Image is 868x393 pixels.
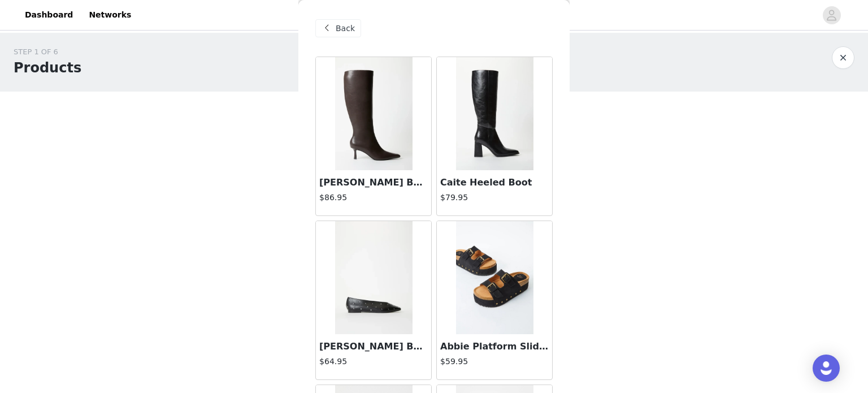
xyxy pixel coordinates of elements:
[18,2,80,28] a: Dashboard
[456,57,533,170] img: Caite Heeled Boot
[456,221,533,334] img: Abbie Platform Slide Sandal
[335,57,413,170] img: Emilia Stiletto Boot
[319,176,428,189] h3: [PERSON_NAME] Boot
[319,340,428,353] h3: [PERSON_NAME] Ballet Flat
[335,221,413,334] img: Beth Ballet Flat
[440,340,549,353] h3: Abbie Platform Slide Sandal
[336,23,355,34] span: Back
[813,355,840,382] div: Open Intercom Messenger
[440,356,549,368] h4: $59.95
[14,58,81,78] h1: Products
[826,6,837,24] div: avatar
[319,356,428,368] h4: $64.95
[440,176,549,189] h3: Caite Heeled Boot
[14,46,81,58] div: STEP 1 OF 6
[82,2,138,28] a: Networks
[319,192,428,204] h4: $86.95
[440,192,549,204] h4: $79.95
